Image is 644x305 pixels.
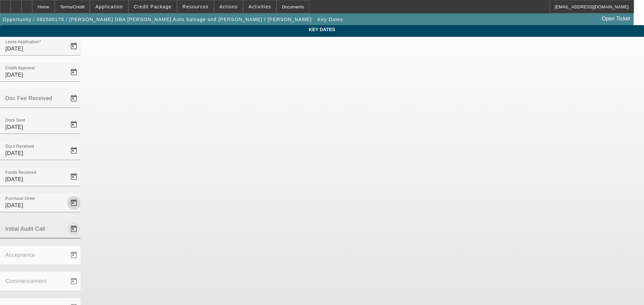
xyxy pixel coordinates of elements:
[5,252,35,258] mat-label: Acceptance
[3,17,312,22] span: Opportunity / 092500173 / [PERSON_NAME] DBA [PERSON_NAME] Auto Salvage and [PERSON_NAME] / [PERSO...
[249,4,271,9] span: Activities
[219,4,238,9] span: Actions
[5,27,639,32] span: Key Dates
[67,170,80,183] button: Open calendar
[95,4,123,9] span: Application
[599,13,633,24] a: Open Ticket
[67,92,80,105] button: Open calendar
[5,118,25,123] mat-label: Docs Sent
[90,0,128,13] button: Application
[67,222,80,236] button: Open calendar
[5,66,35,70] mat-label: Credit Approval
[67,40,80,53] button: Open calendar
[5,40,39,44] mat-label: Lease Application
[5,95,52,101] mat-label: Doc Fee Received
[5,144,34,149] mat-label: Docs Received
[5,278,47,284] mat-label: Commencement
[134,4,172,9] span: Credit Package
[182,4,209,9] span: Resources
[67,144,80,157] button: Open calendar
[316,13,345,25] button: Key Dates
[67,118,80,131] button: Open calendar
[67,196,80,210] button: Open calendar
[318,17,343,22] span: Key Dates
[177,0,214,13] button: Resources
[244,0,276,13] button: Activities
[129,0,177,13] button: Credit Package
[214,0,243,13] button: Actions
[5,226,45,232] mat-label: Initial Audit Call
[5,170,36,175] mat-label: Funds Received
[67,66,80,79] button: Open calendar
[5,197,36,201] mat-label: Purchase Order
